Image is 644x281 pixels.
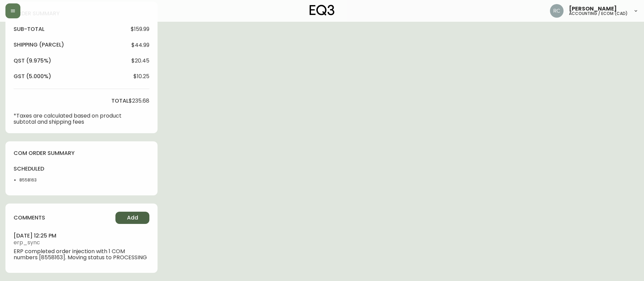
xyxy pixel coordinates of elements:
[14,165,53,173] h4: scheduled
[14,73,51,80] h4: gst (5.000%)
[569,6,617,12] span: [PERSON_NAME]
[131,42,149,48] span: $44.99
[127,214,138,222] span: Add
[14,214,45,222] h4: comments
[131,26,149,32] span: $159.99
[14,113,129,125] p: *Taxes are calculated based on product subtotal and shipping fees
[14,25,44,33] h4: sub-total
[14,232,149,240] h4: [DATE] 12:25 pm
[129,98,149,104] span: $235.68
[131,58,149,64] span: $20.45
[19,177,53,183] li: 8558163
[14,57,51,65] h4: qst (9.975%)
[14,41,64,49] h4: Shipping ( Parcel )
[115,212,149,224] button: Add
[14,248,149,261] span: ERP completed order injection with 1 COM numbers [8558163]. Moving status to PROCESSING
[14,240,149,246] span: erp_sync
[310,5,335,16] img: logo
[569,12,628,16] h5: accounting / ecom (cad)
[133,73,149,80] span: $10.25
[550,4,564,18] img: f4ba4e02bd060be8f1386e3ca455bd0e
[111,97,129,105] h4: total
[14,150,149,157] h4: com order summary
